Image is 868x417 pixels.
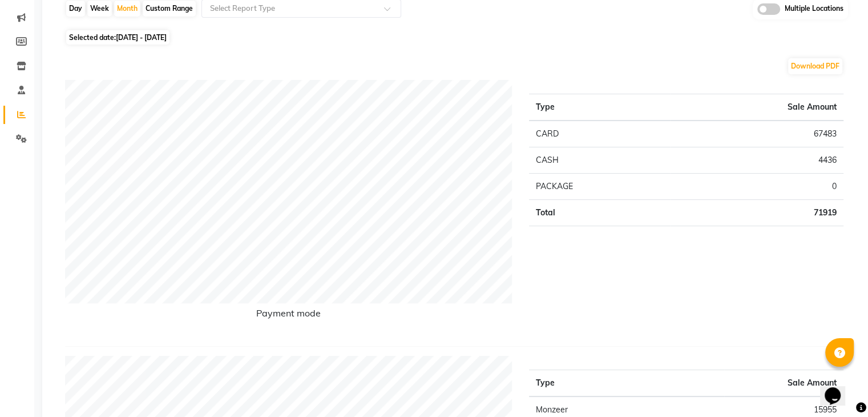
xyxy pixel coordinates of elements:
div: Custom Range [143,1,196,17]
td: PACKAGE [529,173,669,199]
div: Day [66,1,85,17]
h6: Payment mode [65,308,512,323]
th: Sale Amount [724,370,843,396]
td: 71919 [670,199,843,226]
td: 67483 [670,121,843,147]
td: CASH [529,147,669,173]
td: Total [529,199,669,226]
div: Week [87,1,112,17]
th: Type [529,370,724,396]
th: Type [529,94,669,121]
div: Month [114,1,140,17]
th: Sale Amount [670,94,843,121]
iframe: chat widget [820,371,857,406]
td: 4436 [670,147,843,173]
td: 0 [670,173,843,199]
button: Download PDF [788,58,842,74]
span: [DATE] - [DATE] [116,33,167,42]
span: Selected date: [66,30,169,45]
span: Multiple Locations [785,3,843,15]
td: CARD [529,121,669,147]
